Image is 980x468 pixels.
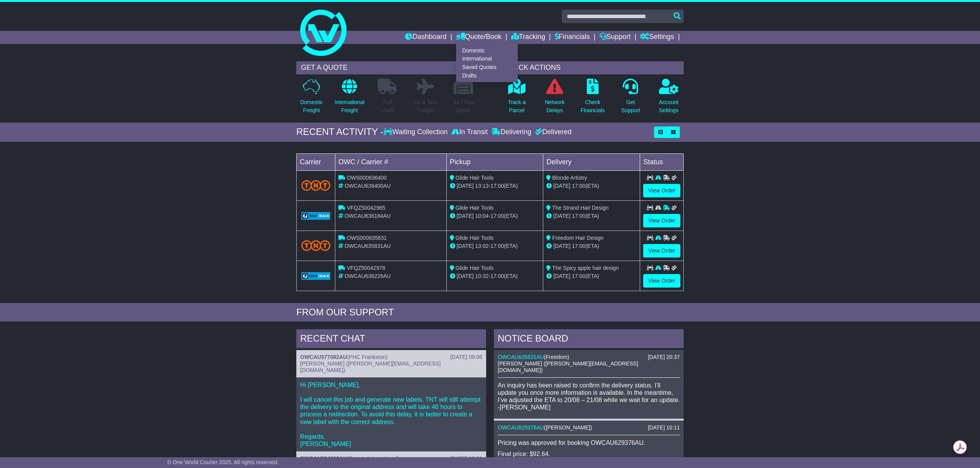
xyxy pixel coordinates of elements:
[457,243,474,249] span: [DATE]
[449,128,490,136] div: In Transit
[335,153,447,170] td: OWC / Carrier #
[300,354,347,360] a: OWCAU577082AU
[511,31,545,44] a: Tracking
[296,61,478,74] div: GET A QUOTE
[553,213,570,219] span: [DATE]
[572,243,585,249] span: 17:00
[446,153,543,170] td: Pickup
[456,63,517,72] a: Saved Quotes
[580,78,605,119] a: CheckFinancials
[546,424,590,431] span: [PERSON_NAME]
[498,354,544,360] a: OWCAU635831AU
[546,354,568,360] span: Freedom
[572,213,585,219] span: 17:00
[490,273,504,279] span: 17:00
[475,183,489,189] span: 13:13
[456,235,494,241] span: Glide Hair Tools
[643,184,680,197] a: View Order
[450,455,482,462] div: [DATE] 12:01
[450,272,540,280] div: - (ETA)
[581,98,605,114] p: Check Financials
[450,354,482,360] div: [DATE] 09:06
[296,329,486,350] div: RECENT CHAT
[167,459,279,465] span: © One World Courier 2025. All rights reserved.
[546,182,637,190] div: (ETA)
[450,182,540,190] div: - (ETA)
[300,78,323,119] a: DomesticFreight
[553,243,570,249] span: [DATE]
[296,307,684,318] div: FROM OUR SUPPORT
[572,273,585,279] span: 17:00
[345,243,391,249] span: OWCAU635831AU
[552,205,608,211] span: The Strand Hair Design
[456,31,502,44] a: Quote/Book
[301,212,330,220] img: GetCarrierServiceLogo
[494,329,684,350] div: NOTICE BOARD
[300,455,482,462] div: ( )
[456,55,517,63] a: International
[643,244,680,258] a: View Order
[555,31,590,44] a: Financials
[552,265,619,271] span: The Spicy apple hair design
[640,153,684,170] td: Status
[490,243,504,249] span: 17:00
[552,175,587,181] span: Blonde Artistry
[507,78,526,119] a: Track aParcel
[546,272,637,280] div: (ETA)
[621,98,640,114] p: Get Support
[546,242,637,250] div: (ETA)
[300,455,347,461] a: OWCAU564692AU
[301,240,330,251] img: TNT_Domestic.png
[502,61,684,74] div: QUICK ACTIONS
[552,235,603,241] span: Freedom Hair Design
[643,214,680,227] a: View Order
[498,450,680,458] p: Final price: $92.64.
[659,78,679,119] a: AccountSettings
[643,274,680,288] a: View Order
[498,360,638,373] span: [PERSON_NAME] ([PERSON_NAME][EMAIL_ADDRESS][DOMAIN_NAME])
[544,78,565,119] a: NetworkDelays
[498,424,544,431] a: OWCAU629376AU
[648,424,680,431] div: [DATE] 10:11
[498,354,680,360] div: ( )
[335,98,364,114] p: International Freight
[345,213,391,219] span: OWCAU636184AU
[301,180,330,190] img: TNT_Domestic.png
[349,455,397,461] span: Beaute International
[533,128,571,136] div: Delivered
[648,354,680,360] div: [DATE] 20:37
[553,183,570,189] span: [DATE]
[659,98,679,114] p: Account Settings
[600,31,631,44] a: Support
[297,153,335,170] td: Carrier
[457,213,474,219] span: [DATE]
[300,360,441,373] span: [PERSON_NAME] ([PERSON_NAME][EMAIL_ADDRESS][DOMAIN_NAME])
[572,183,585,189] span: 17:00
[475,243,489,249] span: 13:02
[456,205,494,211] span: Glide Hair Tools
[621,78,640,119] a: GetSupport
[296,126,384,138] div: RECENT ACTIVITY -
[301,272,330,280] img: GetCarrierServiceLogo
[384,128,449,136] div: Waiting Collection
[490,183,504,189] span: 17:00
[640,31,674,44] a: Settings
[490,128,533,136] div: Delivering
[450,212,540,220] div: - (ETA)
[378,98,397,114] p: Full Loads
[345,183,391,189] span: OWCAU636400AU
[414,98,437,114] p: Air & Sea Freight
[453,98,474,114] p: Air / Sea Depot
[456,44,518,82] div: Quote/Book
[456,71,517,80] a: Drafts
[405,31,446,44] a: Dashboard
[347,265,385,271] span: VFQZ50042978
[457,183,474,189] span: [DATE]
[345,273,391,279] span: OWCAU636226AU
[347,175,387,181] span: OWS000636400
[546,212,637,220] div: (ETA)
[508,98,525,114] p: Track a Parcel
[300,381,482,448] p: Hi [PERSON_NAME], I will cancel this job and generate new labels. TNT will still attempt the deli...
[456,265,494,271] span: Glide Hair Tools
[475,213,489,219] span: 10:04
